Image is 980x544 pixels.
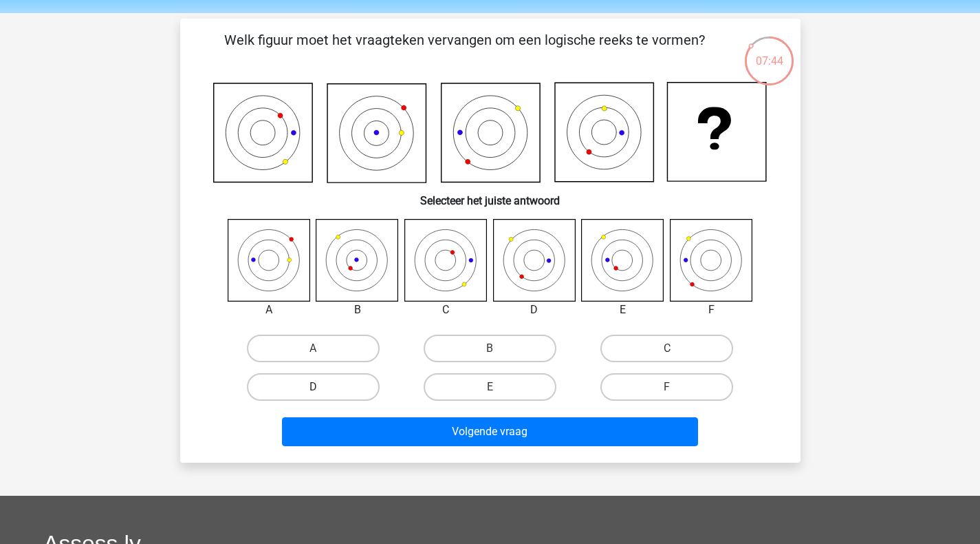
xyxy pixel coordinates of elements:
label: C [600,335,733,362]
label: F [600,373,733,401]
div: C [394,302,498,318]
label: E [424,373,556,401]
div: 07:44 [743,35,795,70]
button: Volgende vraag [282,417,698,446]
div: B [305,302,409,318]
label: D [247,373,380,401]
p: Welk figuur moet het vraagteken vervangen om een logische reeks te vormen? [202,30,727,71]
label: B [424,335,556,362]
div: A [217,302,321,318]
div: F [660,302,763,318]
h6: Selecteer het juiste antwoord [202,183,778,207]
label: A [247,335,380,362]
div: E [571,302,675,318]
div: D [483,302,587,318]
